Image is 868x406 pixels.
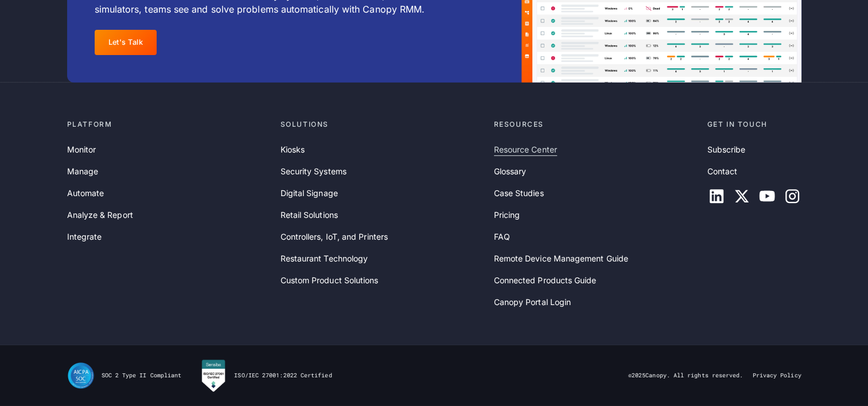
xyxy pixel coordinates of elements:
[707,119,801,130] div: Get in touch
[67,143,96,156] a: Monitor
[281,231,388,243] a: Controllers, IoT, and Printers
[281,143,305,156] a: Kiosks
[281,187,338,200] a: Digital Signage
[67,119,271,130] div: Platform
[67,209,133,221] a: Analyze & Report
[494,209,520,221] a: Pricing
[95,30,157,56] a: Let's Talk
[67,231,102,243] a: Integrate
[281,274,379,287] a: Custom Product Solutions
[234,372,332,380] div: ISO/IEC 27001:2022 Certified
[200,359,227,392] img: Canopy RMM is Sensiba Certified for ISO/IEC
[67,362,95,389] img: SOC II Type II Compliance Certification for Canopy Remote Device Management
[752,372,801,380] a: Privacy Policy
[494,274,597,287] a: Connected Products Guide
[628,372,744,380] div: © Canopy. All rights reserved.
[67,187,104,200] a: Automate
[632,372,645,379] span: 2025
[102,372,182,380] div: SOC 2 Type II Compliant
[494,187,544,200] a: Case Studies
[494,165,527,178] a: Glossary
[494,252,628,265] a: Remote Device Management Guide
[494,119,698,130] div: Resources
[494,143,557,156] a: Resource Center
[707,165,738,178] a: Contact
[281,252,368,265] a: Restaurant Technology
[67,165,98,178] a: Manage
[707,143,746,156] a: Subscribe
[281,165,347,178] a: Security Systems
[494,296,571,309] a: Canopy Portal Login
[494,231,510,243] a: FAQ
[281,119,485,130] div: Solutions
[281,209,338,221] a: Retail Solutions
